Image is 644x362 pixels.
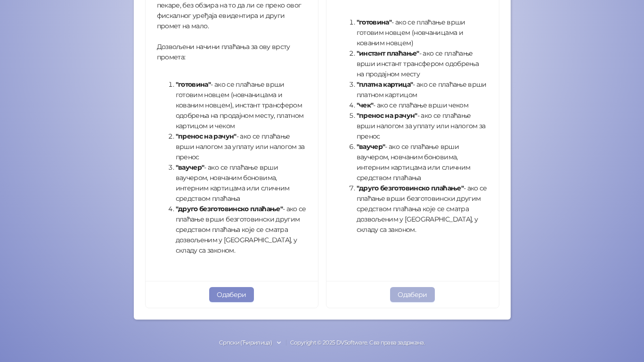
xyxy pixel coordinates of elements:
[176,132,236,140] strong: "пренос на рачун"
[357,49,419,58] strong: "инстант плаћање"
[357,101,374,109] strong: "чек"
[357,142,385,151] strong: "ваучер"
[357,79,488,100] li: - ако се плаћање врши платном картицом
[357,141,488,183] li: - ако се плаћање врши ваучером, новчаним боновима, интерним картицама или сличним средством плаћања
[357,184,464,192] strong: "друго безготовинско плаћање"
[357,183,488,235] li: - ако се плаћање врши безготовински другим средством плаћања које се сматра дозвољеним у [GEOGRAP...
[176,205,283,213] strong: "друго безготовинско плаћање"
[357,18,392,26] strong: "готовина"
[357,17,488,48] li: - ако се плаћање врши готовим новцем (новчаницама и кованим новцем)
[176,80,211,89] strong: "готовина"
[357,80,413,89] strong: "платна картица"
[219,338,272,347] div: Српски (Ћирилица)
[176,131,307,162] li: - ако се плаћање врши налогом за уплату или налогом за пренос
[357,111,417,120] strong: "пренос на рачун"
[390,287,435,302] button: Одабери
[357,48,488,79] li: - ако се плаћање врши инстант трансфером одобрења на продајном месту
[176,204,307,255] li: - ако се плаћање врши безготовински другим средством плаћања које се сматра дозвољеним у [GEOGRAP...
[209,287,254,302] button: Одабери
[357,110,488,141] li: - ако се плаћање врши налогом за уплату или налогом за пренос
[176,79,307,131] li: - ако се плаћање врши готовим новцем (новчаницама и кованим новцем), инстант трансфером одобрења ...
[176,163,204,172] strong: "ваучер"
[176,162,307,204] li: - ако се плаћање врши ваучером, новчаним боновима, интерним картицама или сличним средством плаћања
[357,100,488,110] li: - ако се плаћање врши чеком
